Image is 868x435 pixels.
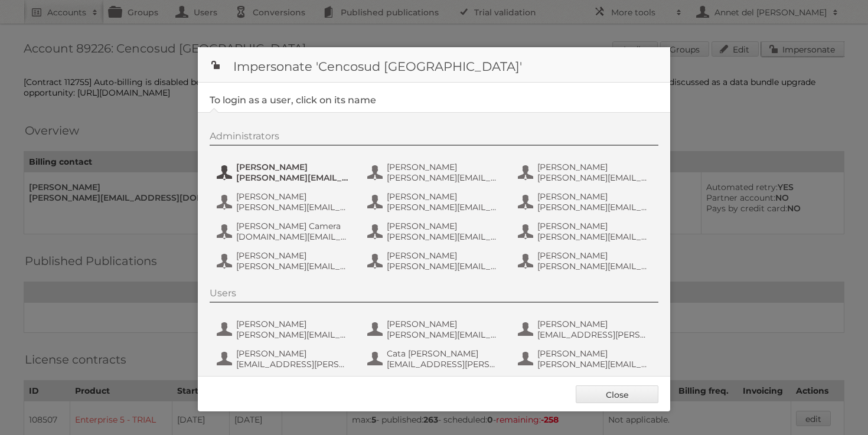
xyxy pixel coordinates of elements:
span: [PERSON_NAME][EMAIL_ADDRESS][PERSON_NAME][DOMAIN_NAME] [236,329,351,340]
button: Cata [PERSON_NAME] [EMAIL_ADDRESS][PERSON_NAME][DOMAIN_NAME] [366,347,505,371]
button: [PERSON_NAME] [PERSON_NAME][EMAIL_ADDRESS][DOMAIN_NAME] [216,190,354,214]
h1: Impersonate 'Cencosud [GEOGRAPHIC_DATA]' [198,47,670,83]
button: [PERSON_NAME] [PERSON_NAME][EMAIL_ADDRESS][DOMAIN_NAME] [517,220,655,243]
span: Cata [PERSON_NAME] [387,348,501,359]
span: [PERSON_NAME][EMAIL_ADDRESS][PERSON_NAME][DOMAIN_NAME] [387,231,501,242]
span: [PERSON_NAME] [387,162,501,172]
span: [PERSON_NAME][EMAIL_ADDRESS][PERSON_NAME][DOMAIN_NAME] [537,172,652,183]
button: [PERSON_NAME] [PERSON_NAME][EMAIL_ADDRESS][PERSON_NAME][DOMAIN_NAME] [216,318,354,341]
span: [PERSON_NAME][EMAIL_ADDRESS][DOMAIN_NAME] [537,231,652,242]
span: [PERSON_NAME] [537,250,652,261]
button: [PERSON_NAME] [PERSON_NAME][EMAIL_ADDRESS][DOMAIN_NAME] [216,249,354,273]
span: [PERSON_NAME] Camera [236,221,351,231]
span: [PERSON_NAME] [537,221,652,231]
button: [PERSON_NAME] [PERSON_NAME][EMAIL_ADDRESS][PERSON_NAME][DOMAIN_NAME] [517,161,655,184]
button: [PERSON_NAME] [EMAIL_ADDRESS][PERSON_NAME][DOMAIN_NAME] [216,347,354,371]
span: [PERSON_NAME] [537,191,652,202]
button: [PERSON_NAME] [PERSON_NAME][EMAIL_ADDRESS][DOMAIN_NAME] [517,249,655,273]
button: [PERSON_NAME] Camera [DOMAIN_NAME][EMAIL_ADDRESS][DOMAIN_NAME] [216,220,354,243]
button: [PERSON_NAME] [PERSON_NAME][EMAIL_ADDRESS][DOMAIN_NAME] [366,190,505,214]
span: [PERSON_NAME] [236,250,351,261]
button: [PERSON_NAME] [PERSON_NAME][EMAIL_ADDRESS][PERSON_NAME][DOMAIN_NAME] [366,318,505,341]
button: [PERSON_NAME] [PERSON_NAME][EMAIL_ADDRESS][PERSON_NAME][DOMAIN_NAME] [366,161,505,184]
div: Users [210,287,658,303]
span: [EMAIL_ADDRESS][PERSON_NAME][DOMAIN_NAME] [236,359,351,369]
span: [PERSON_NAME][EMAIL_ADDRESS][PERSON_NAME][DOMAIN_NAME] [236,172,351,183]
span: [PERSON_NAME][EMAIL_ADDRESS][PERSON_NAME][DOMAIN_NAME] [387,172,501,183]
span: [PERSON_NAME] [537,348,652,359]
span: [PERSON_NAME] [236,348,351,359]
span: [PERSON_NAME] [387,319,501,329]
a: Close [576,385,658,403]
button: [PERSON_NAME] [EMAIL_ADDRESS][PERSON_NAME][DOMAIN_NAME] [517,318,655,341]
button: [PERSON_NAME] [PERSON_NAME][EMAIL_ADDRESS][PERSON_NAME][DOMAIN_NAME] [517,190,655,214]
span: [PERSON_NAME] [387,250,501,261]
button: [PERSON_NAME] [PERSON_NAME][EMAIL_ADDRESS][PERSON_NAME][DOMAIN_NAME] [216,161,354,184]
span: [PERSON_NAME] [236,191,351,202]
span: [PERSON_NAME] [537,162,652,172]
button: [PERSON_NAME] [PERSON_NAME][EMAIL_ADDRESS][PERSON_NAME][DOMAIN_NAME] [517,347,655,371]
span: [DOMAIN_NAME][EMAIL_ADDRESS][DOMAIN_NAME] [236,231,351,242]
span: [PERSON_NAME][EMAIL_ADDRESS][DOMAIN_NAME] [387,261,501,272]
span: [PERSON_NAME][EMAIL_ADDRESS][DOMAIN_NAME] [537,261,652,272]
button: [PERSON_NAME] [PERSON_NAME][EMAIL_ADDRESS][DOMAIN_NAME] [366,249,505,273]
span: [PERSON_NAME] [537,319,652,329]
span: [PERSON_NAME] [387,191,501,202]
span: [PERSON_NAME] [236,319,351,329]
span: [PERSON_NAME][EMAIL_ADDRESS][DOMAIN_NAME] [236,261,351,272]
span: [PERSON_NAME][EMAIL_ADDRESS][DOMAIN_NAME] [236,202,351,212]
span: [PERSON_NAME][EMAIL_ADDRESS][PERSON_NAME][DOMAIN_NAME] [537,202,652,212]
span: [PERSON_NAME][EMAIL_ADDRESS][PERSON_NAME][DOMAIN_NAME] [387,329,501,340]
span: [PERSON_NAME][EMAIL_ADDRESS][DOMAIN_NAME] [387,202,501,212]
span: [EMAIL_ADDRESS][PERSON_NAME][DOMAIN_NAME] [387,359,501,369]
span: [EMAIL_ADDRESS][PERSON_NAME][DOMAIN_NAME] [537,329,652,340]
span: [PERSON_NAME] [236,162,351,172]
span: [PERSON_NAME] [387,221,501,231]
button: [PERSON_NAME] [PERSON_NAME][EMAIL_ADDRESS][PERSON_NAME][DOMAIN_NAME] [366,220,505,243]
div: Administrators [210,130,658,146]
legend: To login as a user, click on its name [210,94,376,106]
span: [PERSON_NAME][EMAIL_ADDRESS][PERSON_NAME][DOMAIN_NAME] [537,359,652,369]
